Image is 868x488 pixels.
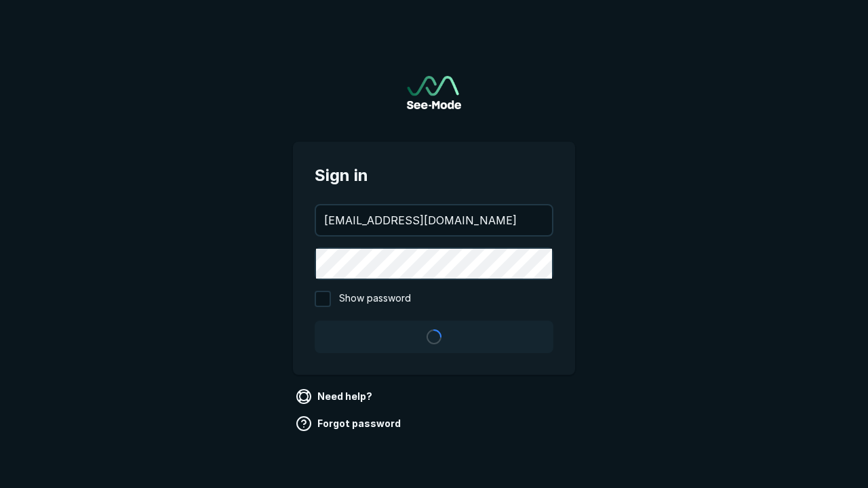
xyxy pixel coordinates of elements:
a: Forgot password [293,413,406,434]
span: Show password [339,291,411,307]
a: Go to sign in [407,76,461,109]
span: Sign in [315,163,553,188]
a: Need help? [293,386,378,407]
img: See-Mode Logo [407,76,461,109]
input: your@email.com [316,205,552,235]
